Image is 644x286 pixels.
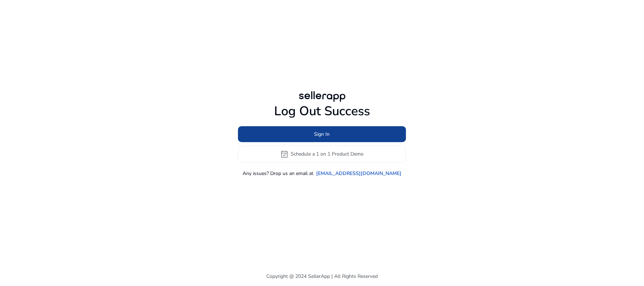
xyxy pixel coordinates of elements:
[280,150,289,158] span: event_available
[238,104,406,119] h1: Log Out Success
[314,130,330,138] span: Sign In
[316,170,401,177] a: [EMAIL_ADDRESS][DOMAIN_NAME]
[243,170,313,177] p: Any issues? Drop us an email at
[238,146,406,163] button: event_availableSchedule a 1 on 1 Product Demo
[238,126,406,142] button: Sign In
